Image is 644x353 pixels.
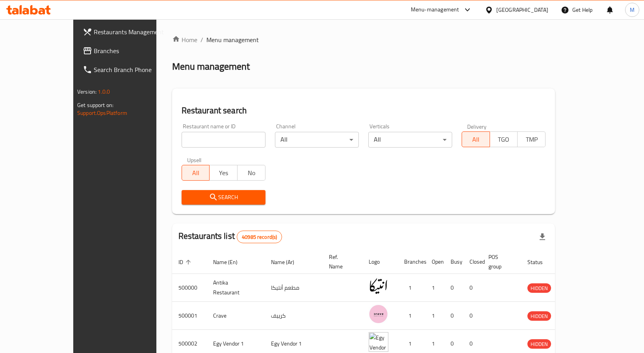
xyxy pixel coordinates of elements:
[398,302,425,330] td: 1
[182,132,265,148] input: Search for restaurant name or ID..
[98,87,110,97] span: 1.0.0
[206,35,259,44] span: Menu management
[425,250,444,274] th: Open
[411,5,459,15] div: Menu-management
[94,65,174,74] span: Search Branch Phone
[76,22,181,41] a: Restaurants Management
[517,131,546,147] button: TMP
[77,108,127,118] a: Support.OpsPlatform
[94,27,174,37] span: Restaurants Management
[76,41,181,60] a: Branches
[188,192,259,202] span: Search
[213,167,234,179] span: Yes
[444,250,463,274] th: Busy
[398,274,425,302] td: 1
[467,124,487,129] label: Delivery
[444,274,463,302] td: 0
[425,302,444,330] td: 1
[76,60,181,79] a: Search Branch Phone
[527,312,551,321] span: HIDDEN
[329,252,353,271] span: Ref. Name
[265,274,323,302] td: مطعم أنتيكا
[178,230,282,243] h2: Restaurants list
[200,35,203,44] li: /
[185,167,207,179] span: All
[496,6,548,14] div: [GEOGRAPHIC_DATA]
[241,167,262,179] span: No
[77,87,97,97] span: Version:
[94,46,174,55] span: Branches
[77,100,113,110] span: Get support on:
[444,302,463,330] td: 0
[172,35,197,44] a: Home
[465,134,487,145] span: All
[425,274,444,302] td: 1
[630,6,635,14] span: M
[182,105,546,116] h2: Restaurant search
[527,284,551,293] span: HIDDEN
[207,302,265,330] td: Crave
[209,165,238,181] button: Yes
[271,257,304,267] span: Name (Ar)
[172,274,207,302] td: 500000
[172,302,207,330] td: 500001
[527,257,553,267] span: Status
[527,283,551,293] div: HIDDEN
[369,304,388,324] img: Crave
[369,276,388,296] img: Antika Restaurant
[533,227,552,246] div: Export file
[490,131,518,147] button: TGO
[463,250,482,274] th: Closed
[178,257,193,267] span: ID
[182,165,210,181] button: All
[172,60,250,73] h2: Menu management
[265,302,323,330] td: كرييف
[369,332,388,352] img: Egy Vendor 1
[275,132,359,148] div: All
[207,274,265,302] td: Antika Restaurant
[213,257,248,267] span: Name (En)
[237,165,265,181] button: No
[488,252,512,271] span: POS group
[237,231,282,243] div: Total records count
[463,302,482,330] td: 0
[521,134,542,145] span: TMP
[368,132,452,148] div: All
[463,274,482,302] td: 0
[398,250,425,274] th: Branches
[172,35,555,44] nav: breadcrumb
[462,131,490,147] button: All
[237,233,282,241] span: 40985 record(s)
[362,250,398,274] th: Logo
[182,190,265,205] button: Search
[527,340,551,349] span: HIDDEN
[527,311,551,321] div: HIDDEN
[187,157,202,163] label: Upsell
[493,134,515,145] span: TGO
